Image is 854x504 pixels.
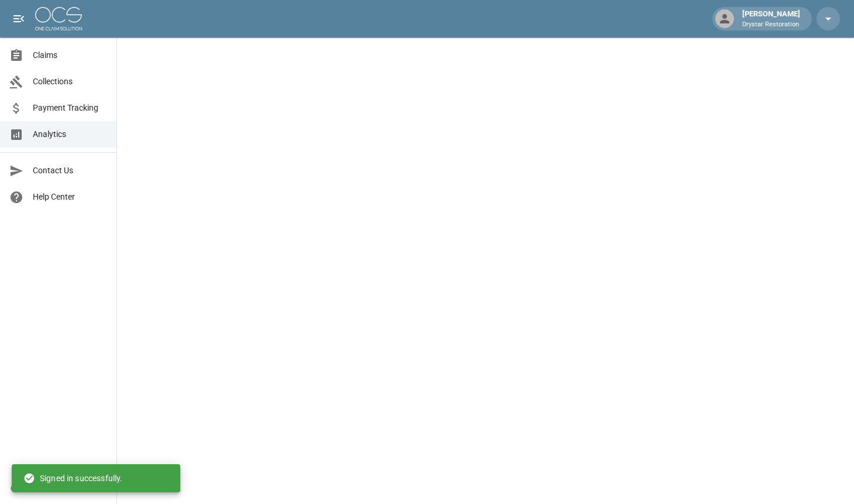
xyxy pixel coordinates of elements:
img: ocs-logo-white-transparent.png [35,7,82,30]
div: Signed in successfully. [23,468,122,489]
div: [PERSON_NAME] [738,8,805,29]
span: Help Center [33,191,107,203]
span: Contact Us [33,164,107,177]
span: Collections [33,76,107,88]
div: © 2025 One Claim Solution [11,482,106,494]
span: Claims [33,49,107,61]
button: open drawer [7,7,30,30]
iframe: Embedded Dashboard [117,37,854,500]
span: Analytics [33,128,107,140]
span: Payment Tracking [33,102,107,114]
p: Drystar Restoration [742,20,800,30]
